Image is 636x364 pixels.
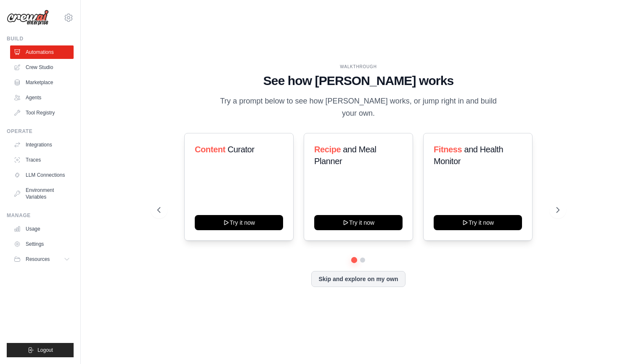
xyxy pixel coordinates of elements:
div: WALKTHROUGH [157,64,560,70]
a: Crew Studio [10,61,74,74]
span: Curator [228,145,254,154]
a: Usage [10,222,74,236]
div: Build [7,35,74,42]
button: Try it now [434,215,522,230]
h1: See how [PERSON_NAME] works [157,73,560,88]
a: Automations [10,45,74,59]
span: Logout [37,347,53,353]
span: and Meal Planner [314,145,376,166]
div: Manage [7,212,74,219]
a: Environment Variables [10,183,74,204]
p: Try a prompt below to see how [PERSON_NAME] works, or jump right in and build your own. [217,95,500,120]
a: Settings [10,237,74,251]
span: Content [195,145,225,154]
span: and Health Monitor [434,145,503,166]
a: Tool Registry [10,106,74,120]
a: Agents [10,91,74,104]
a: Integrations [10,138,74,151]
a: Marketplace [10,76,74,89]
button: Logout [7,343,74,357]
span: Resources [26,256,50,263]
div: Operate [7,128,74,135]
span: Recipe [314,145,341,154]
button: Try it now [195,215,283,230]
span: Fitness [434,145,462,154]
button: Resources [10,252,74,266]
button: Skip and explore on my own [311,271,405,287]
a: Traces [10,153,74,167]
button: Try it now [314,215,403,230]
img: Logo [7,10,49,26]
a: LLM Connections [10,168,74,182]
